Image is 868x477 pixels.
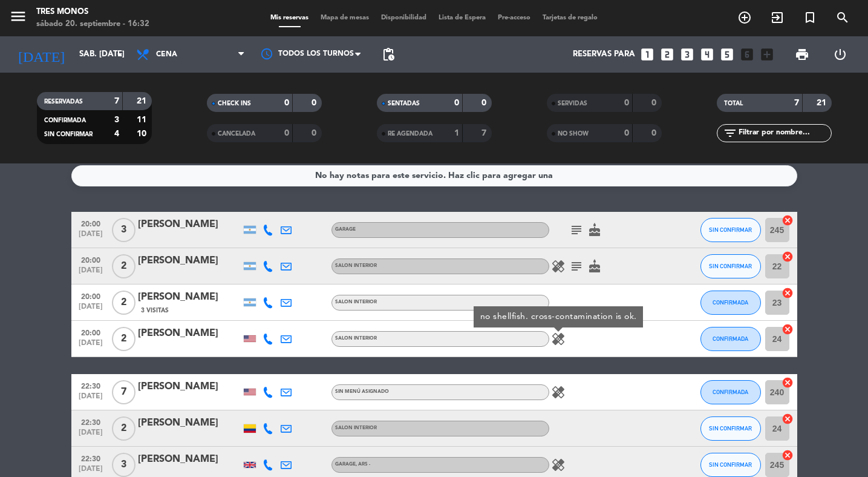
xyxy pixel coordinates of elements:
[284,129,289,137] strong: 0
[573,50,635,59] span: Reservas para
[817,99,829,107] strong: 21
[709,263,752,269] span: SIN CONFIRMAR
[76,415,106,429] span: 22:30
[639,47,655,62] i: looks_one
[587,223,602,237] i: cake
[138,326,241,341] div: [PERSON_NAME]
[315,15,375,21] span: Mapa de mesas
[719,47,735,62] i: looks_5
[138,217,241,232] div: [PERSON_NAME]
[112,218,135,242] span: 3
[112,416,135,441] span: 2
[709,226,752,233] span: SIN CONFIRMAR
[138,289,241,305] div: [PERSON_NAME]
[679,47,695,62] i: looks_3
[138,253,241,269] div: [PERSON_NAME]
[835,10,850,25] i: search
[138,379,241,395] div: [PERSON_NAME]
[624,129,629,137] strong: 0
[9,7,27,25] i: menu
[335,389,389,394] span: Sin menú asignado
[551,458,566,472] i: healing
[770,10,785,25] i: exit_to_app
[36,18,149,30] div: sábado 20. septiembre - 16:32
[335,227,356,232] span: GARAGE
[218,100,251,107] span: CHECK INS
[137,97,149,105] strong: 21
[138,452,241,467] div: [PERSON_NAME]
[737,10,752,25] i: add_circle_outline
[76,339,106,353] span: [DATE]
[700,453,761,477] button: SIN CONFIRMAR
[803,10,817,25] i: turned_in_not
[551,332,566,346] i: healing
[76,252,106,266] span: 20:00
[156,50,177,59] span: Cena
[141,306,169,315] span: 3 Visitas
[569,259,584,274] i: subject
[537,15,604,21] span: Tarjetas de regalo
[782,449,794,461] i: cancel
[36,6,149,18] div: Tres Monos
[782,323,794,335] i: cancel
[782,287,794,299] i: cancel
[375,15,432,21] span: Disponibilidad
[114,97,119,105] strong: 7
[312,129,319,137] strong: 0
[782,251,794,263] i: cancel
[335,462,370,467] span: GARAGE
[388,100,420,107] span: SENTADAS
[723,126,737,140] i: filter_list
[782,214,794,226] i: cancel
[76,230,106,244] span: [DATE]
[713,299,748,306] span: CONFIRMADA
[218,131,255,137] span: CANCELADA
[335,263,377,268] span: SALON INTERIOR
[759,47,775,62] i: add_box
[432,15,492,21] span: Lista de Espera
[9,41,73,68] i: [DATE]
[264,15,315,21] span: Mis reservas
[558,131,589,137] span: NO SHOW
[651,129,659,137] strong: 0
[335,426,377,430] span: SALON INTERIOR
[481,129,489,137] strong: 7
[9,7,27,30] button: menu
[112,254,135,278] span: 2
[76,216,106,230] span: 20:00
[700,218,761,242] button: SIN CONFIRMAR
[709,425,752,432] span: SIN CONFIRMAR
[782,413,794,425] i: cancel
[700,380,761,404] button: CONFIRMADA
[44,131,93,137] span: SIN CONFIRMAR
[356,462,370,467] span: , ARS -
[381,47,396,62] span: pending_actions
[76,378,106,392] span: 22:30
[782,377,794,389] i: cancel
[44,117,86,123] span: CONFIRMADA
[138,415,241,431] div: [PERSON_NAME]
[551,385,566,400] i: healing
[335,300,377,304] span: SALON INTERIOR
[709,461,752,468] span: SIN CONFIRMAR
[587,259,602,274] i: cake
[492,15,537,21] span: Pre-acceso
[713,389,748,395] span: CONFIRMADA
[114,116,119,124] strong: 3
[137,116,149,124] strong: 11
[137,130,149,138] strong: 10
[315,169,553,183] div: No hay notas para este servicio. Haz clic para agregar una
[700,327,761,351] button: CONFIRMADA
[114,130,119,138] strong: 4
[76,289,106,303] span: 20:00
[76,429,106,442] span: [DATE]
[312,99,319,107] strong: 0
[624,99,629,107] strong: 0
[699,47,715,62] i: looks_4
[737,127,831,140] input: Filtrar por nombre...
[474,306,643,327] div: no shellfish. cross-contamination is ok.
[724,100,743,107] span: TOTAL
[795,47,809,62] span: print
[112,453,135,477] span: 3
[651,99,659,107] strong: 0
